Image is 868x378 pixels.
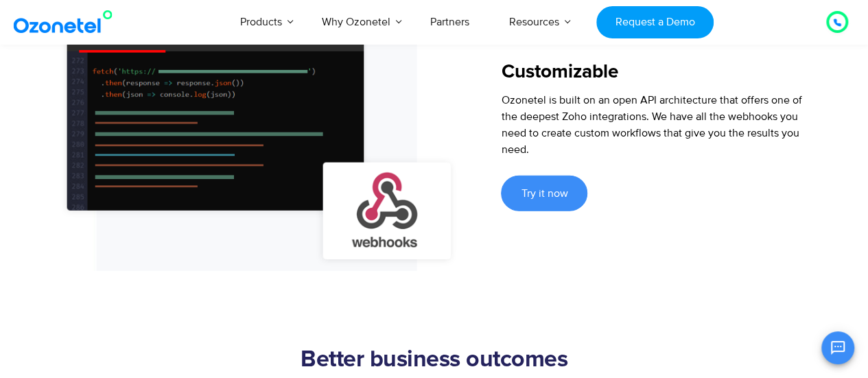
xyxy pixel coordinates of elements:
[501,176,587,211] a: Try it now
[521,188,567,199] span: Try it now
[54,346,815,374] h2: Better business outcomes
[596,6,714,38] a: Request a Demo
[501,92,813,158] p: Ozonetel is built on an open API architecture that offers one of the deepest Zoho integrations. W...
[821,331,854,364] button: Open chat
[501,62,813,82] h5: Customizable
